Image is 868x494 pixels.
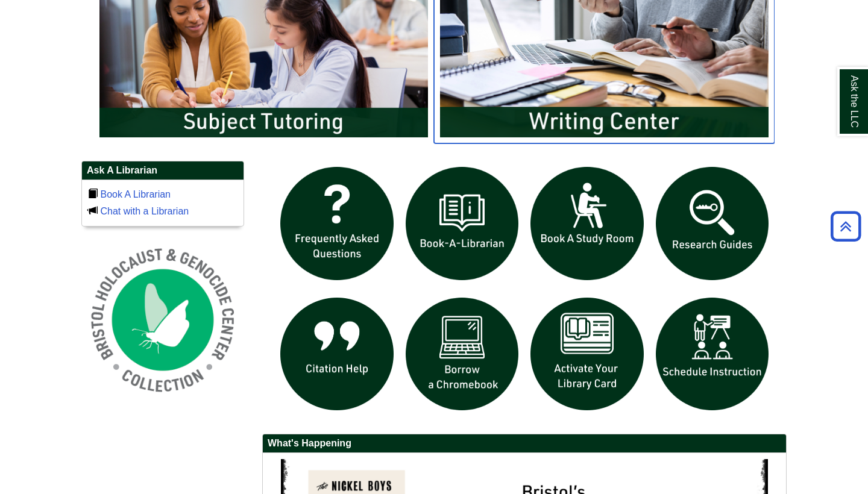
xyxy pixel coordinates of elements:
[400,161,525,286] img: Book a Librarian icon links to book a librarian web page
[400,292,525,417] img: Borrow a chromebook icon links to the borrow a chromebook web page
[100,189,171,199] a: Book A Librarian
[650,292,775,417] img: For faculty. Schedule Library Instruction icon links to form.
[524,161,650,286] img: book a study room icon links to book a study room web page
[826,218,865,234] a: Back to Top
[274,161,400,286] img: frequently asked questions
[274,292,400,417] img: citation help icon links to citation help guide page
[81,239,244,401] img: Holocaust and Genocide Collection
[524,292,650,417] img: activate Library Card icon links to form to activate student ID into library card
[100,206,189,216] a: Chat with a Librarian
[82,161,244,180] h2: Ask A Librarian
[274,161,775,422] div: slideshow
[263,434,786,453] h2: What's Happening
[650,161,775,286] img: Research Guides icon links to research guides web page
